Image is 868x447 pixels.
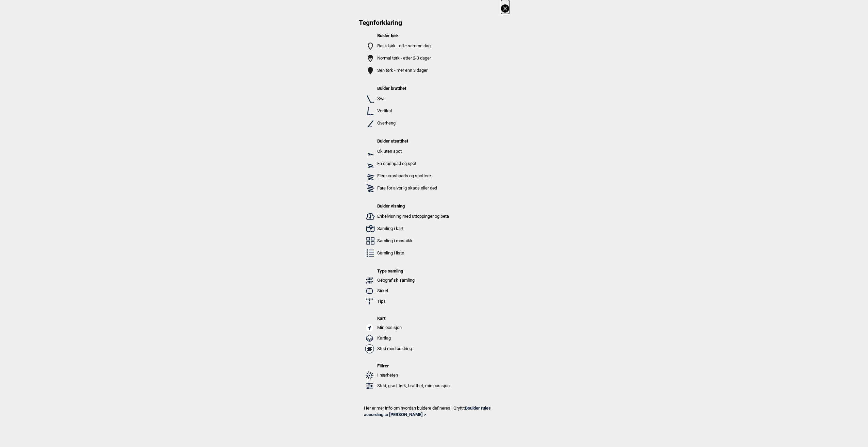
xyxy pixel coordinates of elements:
[364,392,504,418] p: Her er mer info om hvordan buldere defineres i Gryttr:
[377,55,450,62] p: Normal tørk - etter 2-3 dager
[377,43,450,49] p: Rask tørk - ofte samme dag
[377,324,450,331] p: Min posisjon
[377,382,450,389] p: Sted, grad, tørk, bratthet, min posisjon
[377,298,450,305] p: Tips
[377,213,450,220] p: Enkelvisning med uttoppinger og beta
[377,86,406,91] strong: Bulder bratthet
[377,160,450,167] p: En crashpad og spot
[377,185,450,192] p: Fare for alvorlig skade eller død
[377,33,399,38] strong: Bulder tørk
[377,237,450,244] p: Samling i mosaikk
[377,67,450,74] p: Sen tørk - mer enn 3 dager
[377,203,405,209] strong: Bulder visning
[377,138,408,144] strong: Bulder utsatthet
[377,120,450,127] p: Overheng
[377,277,450,284] p: Geografisk samling
[377,372,450,379] p: I nærheten
[377,363,389,368] strong: Filtrer
[377,335,450,342] p: Kartlag
[377,107,450,114] p: Vertikal
[377,268,403,274] strong: Type samling
[377,316,385,321] strong: Kart
[377,95,450,102] p: Sva
[377,287,450,294] p: Sirkel
[377,345,450,352] p: Sted med buldring
[377,172,450,179] p: Flere crashpads og spottere
[377,250,450,256] p: Samling i liste
[377,225,450,232] p: Samling i kart
[359,19,402,27] span: Tegnforklaring
[377,148,450,155] p: Ok uten spot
